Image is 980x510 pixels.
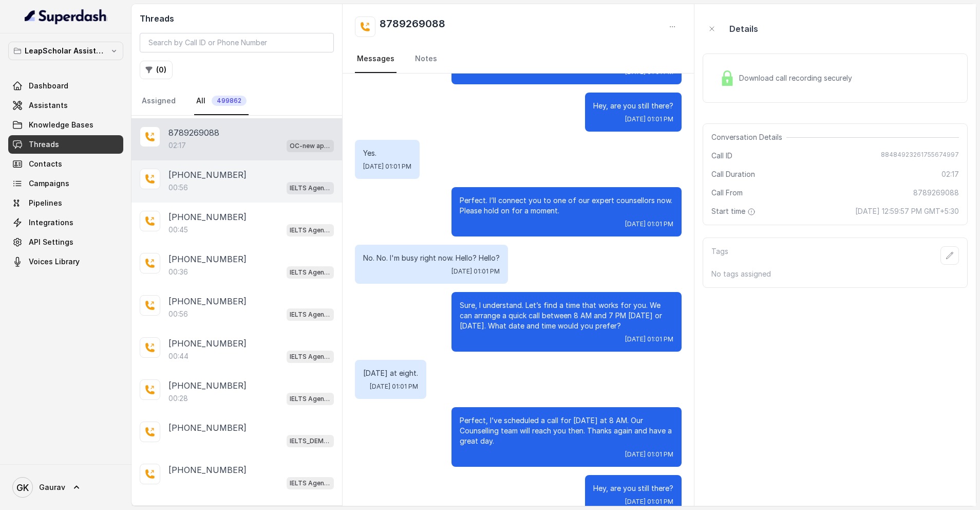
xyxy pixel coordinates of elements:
p: No tags assigned [711,269,959,279]
p: 00:28 [168,393,188,404]
span: [DATE] 01:01 PM [625,220,673,228]
p: Perfect, I’ve scheduled a call for [DATE] at 8 AM. Our Counselling team will reach you then. Than... [460,415,673,446]
span: Dashboard [29,81,68,91]
span: [DATE] 01:01 PM [625,115,673,123]
span: Conversation Details [711,132,786,142]
p: IELTS Agent 2 [290,394,331,404]
a: Voices Library [8,252,123,271]
p: IELTS Agent 2 [290,478,331,488]
span: Start time [711,206,758,216]
span: Call From [711,188,743,198]
a: Pipelines [8,194,123,212]
p: IELTS Agent 2 [290,352,331,362]
img: light.svg [25,8,107,25]
a: Campaigns [8,174,123,193]
p: [PHONE_NUMBER] [168,337,247,350]
button: (0) [140,61,173,79]
p: Tags [711,246,728,265]
p: 00:45 [168,225,188,235]
p: 00:56 [168,309,188,319]
p: [PHONE_NUMBER] [168,379,247,392]
nav: Tabs [140,87,334,115]
span: Assistants [29,100,68,111]
span: Download call recording securely [739,73,856,83]
a: Dashboard [8,77,123,95]
span: [DATE] 01:01 PM [625,450,673,459]
a: Contacts [8,155,123,173]
text: GK [16,482,29,493]
span: 499862 [212,96,247,106]
p: [PHONE_NUMBER] [168,169,247,181]
span: 88484923261755674997 [881,151,959,161]
p: Sure, I understand. Let’s find a time that works for you. We can arrange a quick call between 8 A... [460,300,673,331]
p: [PHONE_NUMBER] [168,211,247,223]
h2: 8789269088 [380,16,445,37]
h2: Threads [140,12,334,25]
p: Hey, are you still there? [593,101,673,111]
p: IELTS_DEMO_gk (agent 1) [290,436,331,446]
p: No. No. I'm busy right now. Hello? Hello? [363,253,500,263]
p: [PHONE_NUMBER] [168,464,247,476]
p: OC-new approach [290,141,331,151]
nav: Tabs [355,45,682,73]
span: [DATE] 12:59:57 PM GMT+5:30 [855,206,959,216]
p: IELTS Agent 2 [290,309,331,320]
a: Assigned [140,87,178,115]
a: API Settings [8,233,123,251]
span: [DATE] 01:01 PM [363,162,411,171]
p: 00:56 [168,183,188,193]
p: 00:36 [168,267,188,277]
span: Voices Library [29,257,80,267]
span: Campaigns [29,178,69,189]
button: LeapScholar Assistant [8,42,123,60]
span: Call Duration [711,169,755,179]
p: [PHONE_NUMBER] [168,253,247,265]
p: [DATE] at eight. [363,368,418,378]
p: [PHONE_NUMBER] [168,295,247,307]
span: [DATE] 01:01 PM [451,267,500,276]
span: [DATE] 01:01 PM [370,383,418,391]
a: Messages [355,45,397,73]
span: API Settings [29,237,73,247]
a: Notes [413,45,439,73]
input: Search by Call ID or Phone Number [140,33,334,52]
a: Threads [8,135,123,154]
span: Contacts [29,159,62,169]
span: Threads [29,139,59,150]
img: Lock Icon [720,70,735,86]
p: IELTS Agent 2 [290,225,331,235]
p: Perfect. I’ll connect you to one of our expert counsellors now. Please hold on for a moment. [460,195,673,216]
span: [DATE] 01:01 PM [625,335,673,343]
p: Hey, are you still there? [593,483,673,494]
p: LeapScholar Assistant [25,45,107,57]
p: IELTS Agent 2 [290,183,331,193]
span: Integrations [29,217,73,228]
span: Knowledge Bases [29,120,93,130]
a: Integrations [8,213,123,232]
span: Call ID [711,151,732,161]
span: [DATE] 01:01 PM [625,498,673,506]
a: Gaurav [8,473,123,502]
span: 02:17 [941,169,959,179]
span: 8789269088 [913,188,959,198]
span: Pipelines [29,198,62,208]
a: Knowledge Bases [8,116,123,134]
p: 00:44 [168,351,189,361]
p: [PHONE_NUMBER] [168,422,247,434]
p: Yes. [363,148,411,158]
p: IELTS Agent 2 [290,267,331,278]
p: 02:17 [168,140,186,151]
a: Assistants [8,96,123,115]
a: All499862 [194,87,249,115]
span: Gaurav [39,482,65,493]
p: 8789269088 [168,126,219,139]
p: Details [729,23,758,35]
